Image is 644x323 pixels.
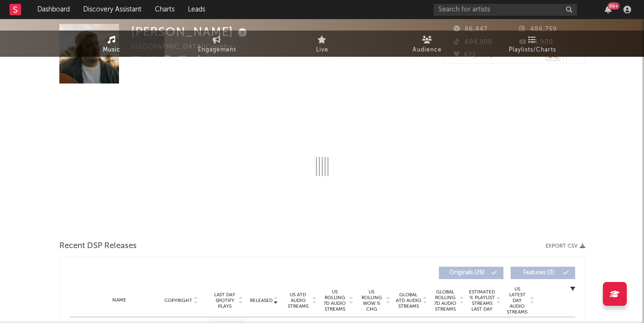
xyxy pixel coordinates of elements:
[88,297,151,304] div: Name
[608,2,620,10] div: 99 +
[413,44,442,56] span: Audience
[519,26,557,32] span: 486,759
[103,44,120,56] span: Music
[198,44,236,56] span: Engagement
[212,292,238,309] span: Last Day Spotify Plays
[359,289,385,312] span: US Rolling WoW % Chg
[506,286,529,315] span: US Latest Day Audio Streams
[480,31,585,57] a: Playlists/Charts
[395,292,422,309] span: Global ATD Audio Streams
[546,243,585,249] button: Export CSV
[517,270,561,276] span: Features ( 0 )
[164,31,270,57] a: Engagement
[250,298,273,303] span: Released
[322,289,348,312] span: US Rolling 7D Audio Streams
[222,55,240,67] button: Edit
[445,270,489,276] span: Originals ( 26 )
[605,6,611,13] button: 99+
[469,289,495,312] span: Estimated % Playlist Streams Last Day
[509,44,556,56] span: Playlists/Charts
[59,240,137,252] span: Recent DSP Releases
[454,26,488,32] span: 86,447
[432,289,458,312] span: Global Rolling 7D Audio Streams
[511,267,575,279] button: Features(0)
[59,31,164,57] a: Music
[131,24,250,40] div: [PERSON_NAME]
[285,292,311,309] span: US ATD Audio Streams
[375,31,480,57] a: Audience
[434,4,577,16] input: Search for artists
[439,267,503,279] button: Originals(26)
[316,44,328,56] span: Live
[270,31,375,57] a: Live
[164,298,192,303] span: Copyright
